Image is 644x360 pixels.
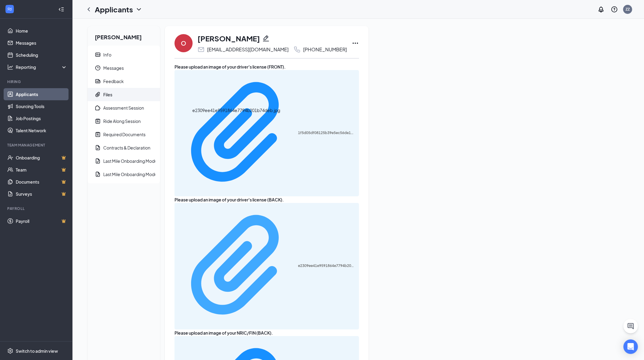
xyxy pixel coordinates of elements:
[16,37,67,49] a: Messages
[95,145,101,151] svg: DocumentApprove
[627,323,634,330] svg: ChatActive
[175,196,359,203] div: Please upload an image of your driver's license (BACK).
[88,61,160,75] a: ClockMessages
[95,171,101,177] svg: DocumentApprove
[626,7,630,12] div: ZZ
[611,6,618,13] svg: QuestionInfo
[58,6,64,12] svg: Collapse
[88,48,160,61] a: ContactCardInfo
[178,73,355,194] a: Paperclip1f5d05df08125b39e5ec56de1eee2cd3.jpg
[103,131,146,137] div: Required Documents
[95,52,101,58] svg: ContactCard
[7,6,13,12] svg: WorkstreamLogo
[16,164,67,176] a: TeamCrown
[95,158,101,164] svg: DocumentApprove
[103,105,144,111] div: Assessment Session
[16,88,67,100] a: Applicants
[16,49,67,61] a: Scheduling
[298,263,355,268] div: e2309ee41e9591864e7794b201b74deb.jpg
[16,176,67,188] a: DocumentsCrown
[88,101,160,114] a: PuzzleAssessment Session
[298,130,355,135] div: 1f5d05df08125b39e5ec56de1eee2cd3.jpg
[135,6,143,13] svg: ChevronDown
[95,131,101,137] svg: NoteActive
[88,26,160,46] h2: [PERSON_NAME]
[16,152,67,164] a: OnboardingCrown
[103,145,150,151] div: Contracts & Declaration
[178,73,298,193] svg: Paperclip
[85,6,92,13] svg: ChevronLeft
[16,100,67,112] a: Sourcing Tools
[88,141,160,154] a: DocumentApproveContracts & Declaration
[175,329,359,336] div: Please upload an image of your NRIC/FIN (BACK).
[16,188,67,200] a: SurveysCrown
[95,118,101,124] svg: NoteActive
[16,124,67,137] a: Talent Network
[181,39,186,47] div: O
[352,40,359,47] svg: Ellipses
[103,78,124,84] div: Feedback
[175,63,359,70] div: Please upload an image of your driver's license (FRONT).
[95,65,101,71] svg: Clock
[623,339,638,354] div: Open Intercom Messenger
[88,154,160,168] a: DocumentApproveLast Mile Onboarding Module - Part 1
[197,33,260,43] h1: [PERSON_NAME]
[598,6,605,13] svg: Notifications
[192,107,280,114] div: e2309ee41e9591864e7794b201b74deb.jpg
[88,114,160,128] a: NoteActiveRide Along Session
[103,171,175,177] div: Last Mile Onboarding Module - Part 2
[95,92,101,98] svg: Paperclip
[103,61,155,75] span: Messages
[88,168,160,181] a: DocumentApproveLast Mile Onboarding Module - Part 2
[7,348,13,354] svg: Settings
[7,206,66,211] div: Payroll
[16,215,67,227] a: PayrollCrown
[262,35,270,42] svg: Pencil
[103,118,141,124] div: Ride Along Session
[103,158,175,164] div: Last Mile Onboarding Module - Part 1
[207,47,289,53] div: [EMAIL_ADDRESS][DOMAIN_NAME]
[95,105,101,111] svg: Puzzle
[88,75,160,88] a: ReportFeedback
[16,25,67,37] a: Home
[303,47,347,53] div: [PHONE_NUMBER]
[95,4,133,14] h1: Applicants
[178,206,355,326] a: Paperclipe2309ee41e9591864e7794b201b74deb.jpg
[103,92,112,98] div: Files
[293,46,301,53] svg: Phone
[7,79,66,84] div: Hiring
[88,128,160,141] a: NoteActiveRequired Documents
[7,143,66,148] div: Team Management
[16,348,58,354] div: Switch to admin view
[178,206,298,326] svg: Paperclip
[197,46,205,53] svg: Email
[95,78,101,84] svg: Report
[623,319,638,333] button: ChatActive
[103,52,111,58] div: Info
[16,112,67,124] a: Job Postings
[16,64,68,70] div: Reporting
[7,64,13,70] svg: Analysis
[88,88,160,101] a: PaperclipFiles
